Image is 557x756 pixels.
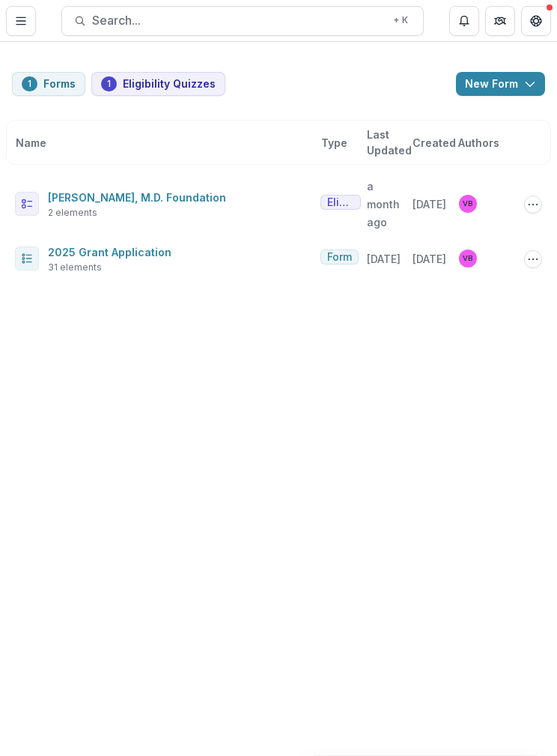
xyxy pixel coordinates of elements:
[48,206,97,220] span: 2 elements
[107,79,111,89] span: 1
[413,252,446,265] span: [DATE]
[521,6,551,36] button: Get Help
[321,135,347,151] span: Type
[16,135,46,151] span: Name
[367,252,401,265] span: [DATE]
[449,6,479,36] button: Notifications
[524,196,542,214] button: Options
[61,6,424,36] button: Search...
[28,79,31,89] span: 1
[367,127,412,158] span: Last Updated
[48,246,171,258] a: 2025 Grant Application
[463,200,472,208] div: Velma Brooks-Benson
[524,250,542,268] button: Options
[327,251,352,264] span: Form
[91,72,225,96] button: Eligibility Quizzes
[413,135,456,151] span: Created
[367,180,400,229] span: a month ago
[48,261,102,274] span: 31 elements
[485,6,515,36] button: Partners
[327,196,354,209] span: Eligibility Quiz
[92,13,384,28] span: Search...
[6,6,36,36] button: Toggle Menu
[413,198,446,211] span: [DATE]
[48,191,226,204] a: [PERSON_NAME], M.D. Foundation
[458,135,499,151] span: Authors
[12,72,85,96] button: Forms
[456,72,545,96] button: New Form
[390,12,411,28] div: + K
[463,255,472,262] div: Velma Brooks-Benson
